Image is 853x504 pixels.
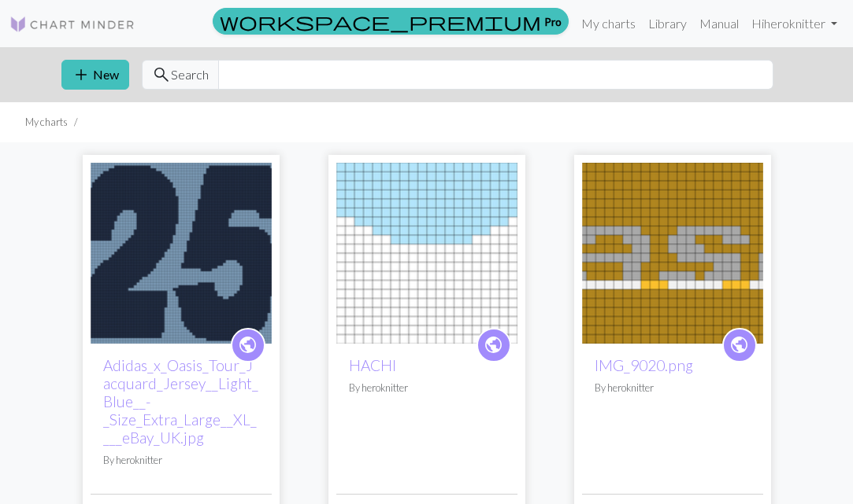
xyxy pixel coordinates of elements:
a: HACHI [336,244,517,259]
a: public [477,328,511,362]
p: By heroknitter [349,381,505,395]
a: Manual [693,8,745,39]
span: workspace_premium [220,10,541,32]
a: HACHI [349,356,396,374]
a: IMG_9020.png [582,244,763,259]
i: public [484,329,503,361]
span: add [72,64,91,86]
li: My charts [25,115,68,130]
span: public [729,333,749,357]
a: oasis 25 100x65 [91,244,272,259]
img: Logo [9,15,135,34]
p: By heroknitter [103,453,259,468]
a: Hiheroknitter [745,8,844,39]
a: public [231,328,265,362]
span: public [238,333,258,357]
img: oasis 25 100x65 [91,163,272,344]
i: public [238,329,258,361]
a: Library [642,8,693,39]
a: IMG_9020.png [595,356,693,374]
button: New [61,60,129,90]
p: By heroknitter [595,381,751,395]
img: IMG_9020.png [582,163,763,344]
a: Adidas_x_Oasis_Tour_Jacquard_Jersey__Light_Blue__-_Size_Extra_Large__XL____eBay_UK.jpg [103,356,258,447]
span: search [152,64,171,86]
a: My charts [575,8,642,39]
img: HACHI [336,163,517,344]
span: Search [171,65,209,84]
a: Pro [213,8,569,35]
i: public [729,329,749,361]
a: public [722,328,757,362]
span: public [484,333,503,357]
